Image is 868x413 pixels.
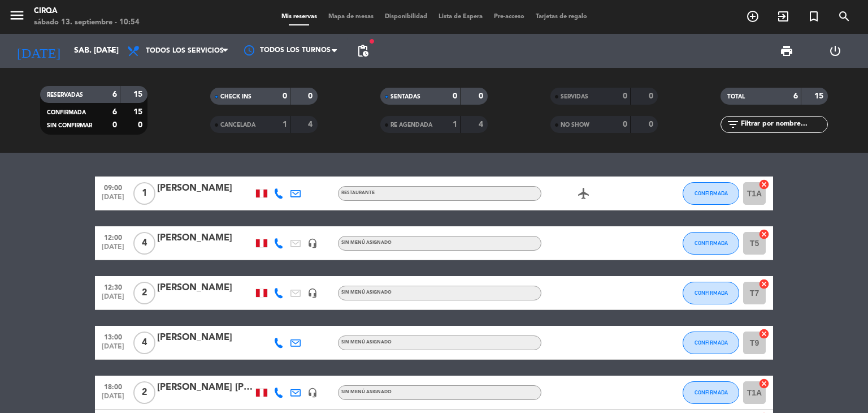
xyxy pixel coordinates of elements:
span: RE AGENDADA [390,122,432,128]
strong: 15 [133,91,145,98]
div: LOG OUT [811,34,860,68]
i: cancel [758,179,770,190]
span: NO SHOW [561,122,589,128]
div: CIRQA [34,6,140,17]
span: Sin menú asignado [341,240,392,245]
span: 12:30 [99,280,127,293]
span: CHECK INS [220,94,251,100]
span: [DATE] [99,293,127,306]
strong: 1 [283,121,287,128]
span: Pre-acceso [488,14,530,20]
strong: 0 [308,92,315,100]
i: filter_list [726,118,740,131]
span: CONFIRMADA [695,389,728,395]
span: RESERVADAS [47,92,83,98]
span: SENTADAS [390,94,420,100]
input: Filtrar por nombre... [740,118,827,131]
span: CANCELADA [220,122,255,128]
span: 1 [133,182,155,205]
strong: 0 [649,92,656,100]
i: headset_mic [307,288,318,298]
i: turned_in_not [807,10,821,23]
span: [DATE] [99,343,127,356]
div: sábado 13. septiembre - 10:54 [34,17,140,28]
span: SERVIDAS [561,94,588,100]
strong: 4 [479,121,485,128]
strong: 1 [453,121,457,128]
strong: 15 [133,108,145,116]
strong: 6 [112,108,117,116]
span: CONFIRMADA [695,190,728,196]
strong: 0 [623,92,627,100]
i: search [837,10,851,23]
div: [PERSON_NAME] [157,231,253,246]
span: print [780,44,793,58]
i: cancel [758,278,770,290]
span: Sin menú asignado [341,290,392,295]
div: [PERSON_NAME] [157,281,253,295]
i: airplanemode_active [577,187,591,200]
span: [DATE] [99,393,127,406]
button: CONFIRMADA [683,332,739,354]
span: CONFIRMADA [695,240,728,246]
strong: 0 [283,92,287,100]
button: menu [8,7,25,28]
i: arrow_drop_down [105,44,119,58]
span: fiber_manual_record [368,38,375,45]
strong: 6 [112,91,117,98]
button: CONFIRMADA [683,182,739,205]
i: headset_mic [307,238,318,248]
span: 13:00 [99,330,127,343]
strong: 0 [112,121,117,129]
span: CONFIRMADA [47,110,86,115]
span: Restaurante [341,191,375,195]
span: Sin menú asignado [341,340,392,345]
span: 4 [133,232,155,255]
i: cancel [758,229,770,240]
span: TOTAL [727,94,745,100]
button: CONFIRMADA [683,282,739,304]
span: 09:00 [99,180,127,193]
strong: 0 [453,92,457,100]
button: CONFIRMADA [683,381,739,404]
strong: 6 [793,92,798,100]
strong: 4 [308,121,315,128]
span: CONFIRMADA [695,339,728,346]
span: 2 [133,282,155,304]
span: 2 [133,381,155,404]
i: menu [8,7,25,24]
span: [DATE] [99,243,127,256]
strong: 0 [138,121,145,129]
span: Mapa de mesas [323,14,379,20]
span: Sin menú asignado [341,390,392,394]
span: [DATE] [99,193,127,206]
span: Lista de Espera [433,14,488,20]
span: 12:00 [99,230,127,243]
strong: 15 [814,92,826,100]
div: [PERSON_NAME] [PERSON_NAME] [157,380,253,395]
span: Mis reservas [276,14,323,20]
i: add_circle_outline [746,10,759,23]
span: Tarjetas de regalo [530,14,593,20]
div: [PERSON_NAME] [157,181,253,196]
i: cancel [758,328,770,339]
div: [PERSON_NAME] [157,330,253,345]
strong: 0 [479,92,485,100]
button: CONFIRMADA [683,232,739,255]
strong: 0 [623,121,627,128]
strong: 0 [649,121,656,128]
i: headset_mic [307,388,318,398]
i: power_settings_new [828,44,842,58]
span: 18:00 [99,380,127,393]
span: 4 [133,332,155,354]
span: SIN CONFIRMAR [47,123,92,128]
i: exit_to_app [776,10,790,23]
i: cancel [758,378,770,389]
span: CONFIRMADA [695,290,728,296]
span: Todos los servicios [146,47,224,55]
span: Disponibilidad [379,14,433,20]
i: [DATE] [8,38,68,63]
span: pending_actions [356,44,370,58]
